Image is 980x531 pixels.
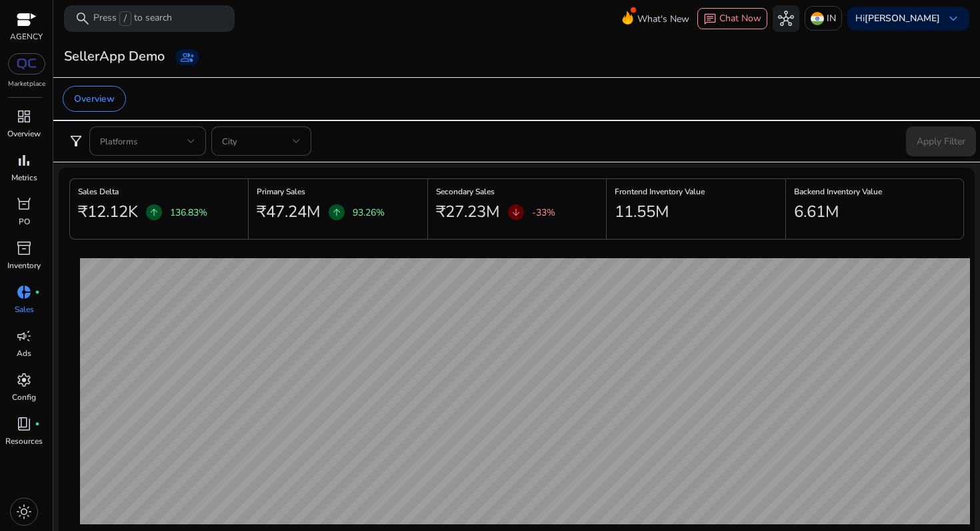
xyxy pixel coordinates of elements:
[773,5,799,32] button: hub
[10,31,43,43] p: AGENCY
[75,11,91,27] span: search
[697,8,767,29] button: chatChat Now
[8,79,45,89] p: Marketplace
[331,207,342,218] span: arrow_upward
[35,289,40,295] span: fiber_manual_record
[511,207,521,218] span: arrow_downward
[78,202,138,222] h2: ₹12.12K
[16,152,32,168] span: bar_chart
[35,421,40,427] span: fiber_manual_record
[436,191,598,194] h6: Secondary Sales
[16,416,32,432] span: book_4
[181,51,194,64] span: group_add
[532,206,555,220] p: -33%
[7,128,41,140] p: Overview
[170,206,207,220] p: 136.83%
[16,328,32,344] span: campaign
[719,12,761,25] span: Chat Now
[827,7,836,30] p: IN
[615,202,669,222] h2: 11.55M
[353,206,385,220] p: 93.26%
[12,391,36,403] p: Config
[778,11,794,27] span: hub
[16,240,32,256] span: inventory_2
[16,196,32,212] span: orders
[637,7,689,31] span: What's New
[5,435,43,447] p: Resources
[945,11,961,27] span: keyboard_arrow_down
[16,108,32,124] span: dashboard
[257,191,419,194] h6: Primary Sales
[149,207,159,218] span: arrow_upward
[17,347,31,359] p: Ads
[93,11,172,26] p: Press to search
[16,284,32,300] span: donut_small
[64,49,165,65] h3: SellerApp Demo
[703,13,717,26] span: chat
[794,191,955,194] h6: Backend Inventory Value
[865,12,940,25] b: [PERSON_NAME]
[16,504,32,520] span: light_mode
[15,303,34,315] p: Sales
[855,14,940,23] p: Hi
[16,372,32,388] span: settings
[175,49,199,65] a: group_add
[15,59,39,69] img: QC-logo.svg
[74,92,115,106] p: Overview
[811,12,824,25] img: in.svg
[119,11,131,26] span: /
[436,202,500,222] h2: ₹27.23M
[257,202,321,222] h2: ₹47.24M
[68,133,84,149] span: filter_alt
[7,260,41,271] p: Inventory
[615,191,777,194] h6: Frontend Inventory Value
[78,191,240,194] h6: Sales Delta
[794,202,839,222] h2: 6.61M
[11,172,37,184] p: Metrics
[19,216,30,228] p: PO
